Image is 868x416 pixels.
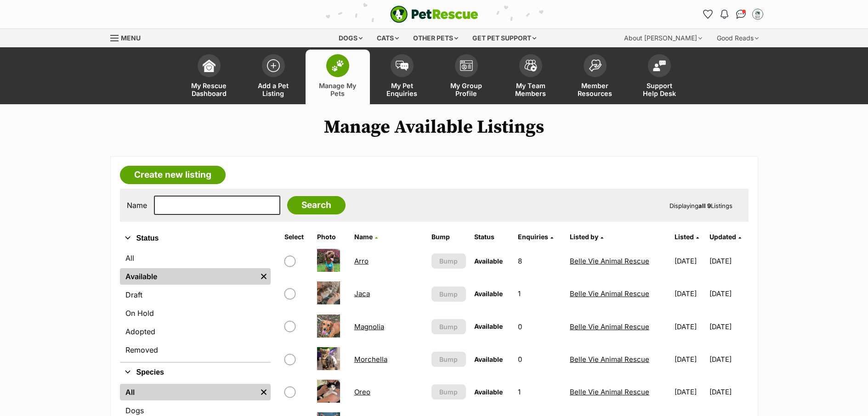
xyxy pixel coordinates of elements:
[257,384,271,400] a: Remove filter
[120,248,271,362] div: Status
[120,366,271,378] button: Species
[709,233,741,241] a: Updated
[127,201,147,209] label: Name
[120,305,271,321] a: On Hold
[306,50,370,104] a: Manage My Pets
[710,29,765,47] div: Good Reads
[736,10,746,19] img: chat-41dd97257d64d25036548639549fe6c8038ab92f7586957e7f3b1b290dea8141.svg
[474,257,503,265] span: Available
[671,343,709,375] td: [DATE]
[120,323,271,340] a: Adopted
[474,388,503,396] span: Available
[466,29,543,47] div: Get pet support
[589,59,601,72] img: member-resources-icon-8e73f808a243e03378d46382f2149f9095a855e16c252ad45f914b54edf8863c.svg
[474,355,503,363] span: Available
[639,82,680,97] span: Support Help Desk
[518,233,553,241] a: Enquiries
[671,376,709,408] td: [DATE]
[431,352,466,367] button: Bump
[434,50,499,104] a: My Group Profile
[431,253,466,269] button: Bump
[370,50,434,104] a: My Pet Enquiries
[701,7,765,22] ul: Account quick links
[446,82,487,97] span: My Group Profile
[354,233,378,241] a: Name
[563,50,627,104] a: Member Resources
[709,311,747,343] td: [DATE]
[120,384,257,400] a: All
[514,376,565,408] td: 1
[390,6,478,23] img: logo-e224e6f780fb5917bec1dbf3a21bbac754714ae5b6737aabdf751b685950b380.svg
[570,355,649,364] a: Belle Vie Animal Rescue
[354,388,370,396] a: Oreo
[188,82,230,97] span: My Rescue Dashboard
[717,7,732,22] button: Notifications
[499,50,563,104] a: My Team Members
[671,278,709,309] td: [DATE]
[514,311,565,343] td: 0
[671,245,709,277] td: [DATE]
[709,233,736,241] span: Updated
[709,343,747,375] td: [DATE]
[317,82,358,97] span: Manage My Pets
[753,10,762,19] img: Belle Vie Animal Rescue profile pic
[474,322,503,330] span: Available
[514,278,565,309] td: 1
[354,355,387,364] a: Morchella
[354,289,370,298] a: Jaca
[570,233,603,241] a: Listed by
[570,388,649,396] a: Belle Vie Animal Rescue
[120,232,271,244] button: Status
[698,202,711,209] strong: all 9
[281,230,312,244] th: Select
[396,61,408,71] img: pet-enquiries-icon-7e3ad2cf08bfb03b45e93fb7055b45f3efa6380592205ae92323e6603595dc1f.svg
[381,82,423,97] span: My Pet Enquiries
[354,257,369,265] a: Arro
[439,322,458,332] span: Bump
[177,50,241,104] a: My Rescue Dashboard
[439,289,458,299] span: Bump
[354,322,384,331] a: Magnolia
[253,82,294,97] span: Add a Pet Listing
[669,202,732,209] span: Displaying Listings
[720,10,728,19] img: notifications-46538b983faf8c2785f20acdc204bb7945ddae34d4c08c2a6579f10ce5e182be.svg
[570,322,649,331] a: Belle Vie Animal Rescue
[709,376,747,408] td: [DATE]
[287,196,346,214] input: Search
[709,278,747,309] td: [DATE]
[439,256,458,266] span: Bump
[474,290,503,298] span: Available
[257,268,271,285] a: Remove filter
[431,384,466,399] button: Bump
[510,82,551,97] span: My Team Members
[110,29,147,45] a: Menu
[618,29,709,47] div: About [PERSON_NAME]
[750,7,765,22] button: My account
[653,60,666,71] img: help-desk-icon-fdf02630f3aa405de69fd3d07c3f3aa587a6932b1a1747fa1d2bba05be0121f9.svg
[574,82,616,97] span: Member Resources
[570,289,649,298] a: Belle Vie Animal Rescue
[370,29,405,47] div: Cats
[675,233,699,241] a: Listed
[332,29,369,47] div: Dogs
[390,6,478,23] a: PetRescue
[203,59,216,72] img: dashboard-icon-eb2f2d2d3e046f16d808141f083e7271f6b2e854fb5c12c21221c1fb7104beca.svg
[514,343,565,375] td: 0
[121,34,141,42] span: Menu
[518,233,548,241] span: translation missing: en.admin.listings.index.attributes.enquiries
[701,7,715,22] a: Favourites
[570,233,598,241] span: Listed by
[313,230,350,244] th: Photo
[428,230,470,244] th: Bump
[120,166,226,184] a: Create new listing
[354,233,373,241] span: Name
[120,342,271,358] a: Removed
[120,250,271,266] a: All
[241,50,306,104] a: Add a Pet Listing
[460,60,473,71] img: group-profile-icon-3fa3cf56718a62981997c0bc7e787c4b2cf8bcc04b72c1350f741eb67cf2f40e.svg
[431,287,466,302] button: Bump
[570,257,649,265] a: Belle Vie Animal Rescue
[439,387,458,397] span: Bump
[709,245,747,277] td: [DATE]
[407,29,465,47] div: Other pets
